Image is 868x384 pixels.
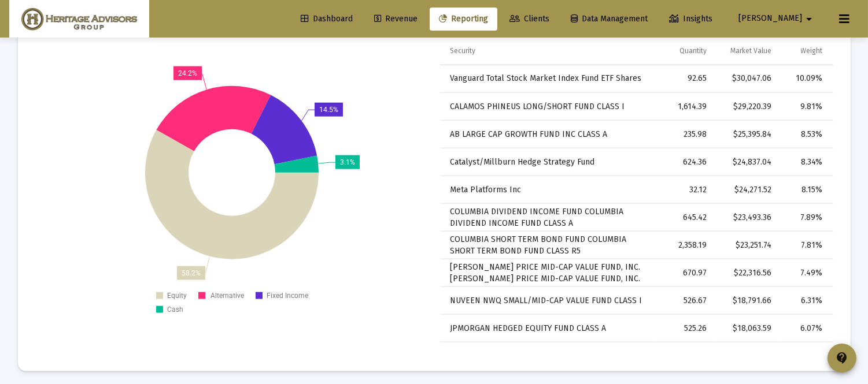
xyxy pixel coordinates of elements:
div: 6.31% [788,295,823,307]
span: Dashboard [301,14,353,24]
a: Data Management [562,8,657,31]
td: Catalyst/Millburn Hedge Strategy Fund [440,148,658,176]
span: Reporting [439,14,488,24]
text: 3.1% [340,158,355,166]
div: Weight [801,46,823,55]
span: Data Management [571,14,648,24]
a: Dashboard [291,8,362,31]
td: 624.36 [657,148,714,176]
a: Clients [500,8,559,31]
td: JPMORGAN HEDGED EQUITY FUND CLASS A [440,315,658,342]
div: Security [450,46,476,55]
td: $24,271.52 [715,176,780,204]
td: CALAMOS PHINEUS LONG/SHORT FUND CLASS I [440,93,658,121]
div: 8.53% [788,129,823,140]
div: 8.15% [788,184,823,196]
td: 235.98 [657,121,714,148]
button: [PERSON_NAME] [725,7,830,30]
td: $29,220.39 [715,93,780,121]
td: 670.97 [657,259,714,287]
mat-icon: arrow_drop_down [802,8,816,31]
td: $23,251.74 [715,232,780,259]
td: $25,395.84 [715,121,780,148]
div: 7.81% [788,240,823,251]
div: Quantity [679,46,707,55]
td: 2,358.19 [657,232,714,259]
td: $23,493.36 [715,204,780,232]
div: Market Value [730,46,771,55]
text: Alternative [210,292,244,300]
td: $18,791.66 [715,287,780,315]
div: 10.09% [788,73,823,84]
text: 24.2% [178,69,197,77]
img: Dashboard [18,8,141,31]
td: 526.67 [657,287,714,315]
div: 7.49% [788,267,823,279]
td: 92.65 [657,65,714,93]
td: 645.42 [657,204,714,232]
td: COLUMBIA DIVIDEND INCOME FUND COLUMBIA DIVIDEND INCOME FUND CLASS A [440,204,658,232]
td: AB LARGE CAP GROWTH FUND INC CLASS A [440,121,658,148]
span: Insights [669,14,712,24]
td: NUVEEN NWQ SMALL/MID-CAP VALUE FUND CLASS I [440,287,658,315]
text: Equity [167,292,187,300]
text: Fixed Income [267,292,308,300]
a: Reporting [430,8,497,31]
td: Meta Platforms Inc [440,176,658,204]
span: Revenue [374,14,418,24]
text: Cash [167,305,183,314]
td: [PERSON_NAME] PRICE MID-CAP VALUE FUND, INC. [PERSON_NAME] PRICE MID-CAP VALUE FUND, INC. [440,259,658,287]
div: Data grid [440,37,833,342]
td: 1,614.39 [657,93,714,121]
td: $22,316.56 [715,259,780,287]
text: 58.2% [182,269,201,277]
td: $18,063.59 [715,315,780,342]
span: [PERSON_NAME] [738,14,802,24]
td: $24,837.04 [715,148,780,176]
span: Clients [509,14,549,24]
a: Revenue [365,8,427,31]
div: 8.34% [788,156,823,168]
div: 6.07% [788,323,823,334]
td: Column Security [440,37,658,65]
td: $30,047.06 [715,65,780,93]
td: 32.12 [657,176,714,204]
td: 525.26 [657,315,714,342]
text: 14.5% [319,106,338,114]
td: COLUMBIA SHORT TERM BOND FUND COLUMBIA SHORT TERM BOND FUND CLASS R5 [440,232,658,259]
div: 7.89% [788,212,823,223]
td: Column Market Value [715,37,780,65]
a: Insights [660,8,722,31]
mat-icon: contact_support [835,351,849,365]
div: 9.81% [788,101,823,113]
td: Column Weight [780,37,833,65]
td: Vanguard Total Stock Market Index Fund ETF Shares [440,65,658,93]
td: Column Quantity [657,37,714,65]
